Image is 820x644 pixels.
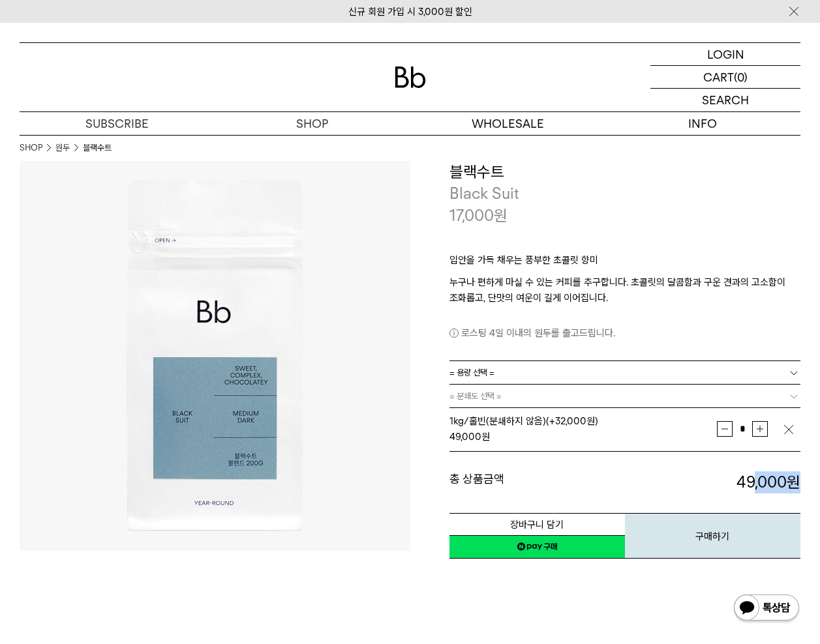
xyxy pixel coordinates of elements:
[449,183,801,205] p: Black Suit
[605,112,800,135] p: INFO
[348,6,472,18] a: 신규 회원 가입 시 3,000원 할인
[707,43,744,65] p: LOGIN
[55,141,70,154] a: 원두
[83,141,112,154] li: 블랙수트
[20,141,42,154] a: SHOP
[717,421,733,437] button: 감소
[449,513,625,536] button: 장바구니 담기
[449,385,502,407] span: = 분쇄도 선택 =
[395,66,426,88] img: 로고
[449,429,718,445] div: 원
[215,112,410,135] a: SHOP
[449,415,598,427] span: 1kg/홀빈(분쇄하지 않음) (+32,000원)
[449,252,801,274] p: 입안을 가득 채우는 풍부한 초콜릿 향미
[449,471,625,493] dt: 총 상품금액
[733,593,800,624] img: 카카오톡 채널 1:1 채팅 버튼
[650,43,800,66] a: LOGIN
[449,535,625,559] a: 새창
[787,473,800,491] b: 원
[449,274,801,306] p: 누구나 편하게 마실 수 있는 커피를 추구합니다. 초콜릿의 달콤함과 구운 견과의 고소함이 조화롭고, 단맛의 여운이 길게 이어집니다.
[736,473,800,491] strong: 49,000
[650,66,800,89] a: CART (0)
[449,161,801,183] h3: 블랙수트
[410,112,605,135] p: WHOLESALE
[449,361,494,384] span: = 용량 선택 =
[782,423,795,436] img: 삭제
[734,66,748,88] p: (0)
[20,161,410,551] img: 블랙수트
[703,66,734,88] p: CART
[449,325,801,341] p: 로스팅 4일 이내의 원두를 출고드립니다.
[702,89,749,111] p: SEARCH
[494,206,508,225] span: 원
[449,431,481,443] strong: 49,000
[625,513,800,559] button: 구매하기
[449,205,508,227] p: 17,000
[20,112,215,135] a: SUBSCRIBE
[752,421,768,437] button: 증가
